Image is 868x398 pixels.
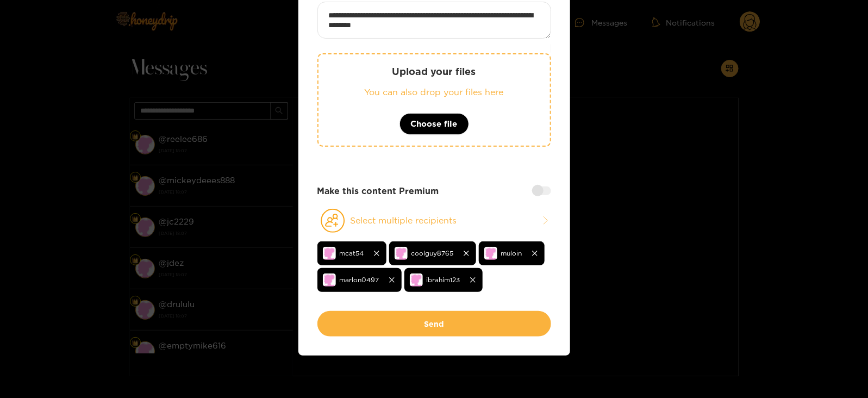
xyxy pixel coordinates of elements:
span: marlon0497 [340,273,379,286]
img: no-avatar.png [323,247,336,260]
button: Select multiple recipients [317,208,551,233]
img: no-avatar.png [410,273,423,287]
img: no-avatar.png [395,247,408,260]
span: mcat54 [340,247,364,259]
button: Choose file [399,113,469,135]
span: muloin [501,247,522,259]
strong: Make this content Premium [317,185,439,197]
img: no-avatar.png [484,247,497,260]
img: no-avatar.png [323,273,336,287]
span: ibrahim123 [427,273,460,286]
p: You can also drop your files here [340,86,528,98]
span: Choose file [411,117,458,130]
button: Send [317,311,551,337]
span: coolguy8765 [411,247,454,259]
p: Upload your files [340,65,528,78]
